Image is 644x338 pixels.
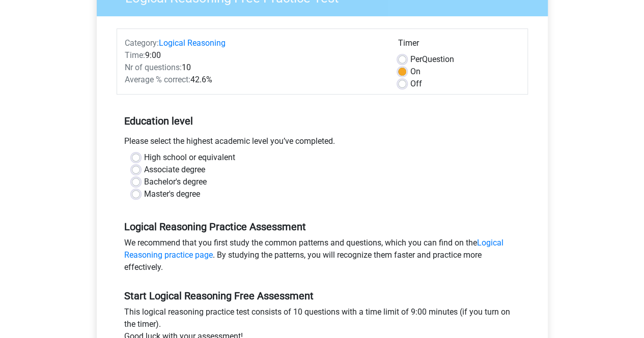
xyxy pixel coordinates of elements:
label: Off [410,78,422,90]
label: Associate degree [144,164,205,176]
label: On [410,66,421,78]
div: 10 [117,62,390,74]
span: Average % correct: [125,75,190,84]
div: 42.6% [117,74,390,86]
span: Time: [125,50,145,60]
h5: Logical Reasoning Practice Assessment [124,221,520,233]
div: Please select the highest academic level you’ve completed. [117,135,528,151]
span: Nr of questions: [125,63,182,72]
label: Question [410,53,454,66]
div: 9:00 [117,49,390,62]
div: We recommend that you first study the common patterns and questions, which you can find on the . ... [117,237,528,278]
span: Category: [125,38,159,48]
label: Master's degree [144,188,200,200]
h5: Education level [124,111,520,131]
label: High school or equivalent [144,151,235,164]
h5: Start Logical Reasoning Free Assessment [124,290,520,302]
a: Logical Reasoning [159,38,226,48]
span: Per [410,54,422,64]
div: Timer [398,37,520,53]
label: Bachelor's degree [144,176,207,188]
